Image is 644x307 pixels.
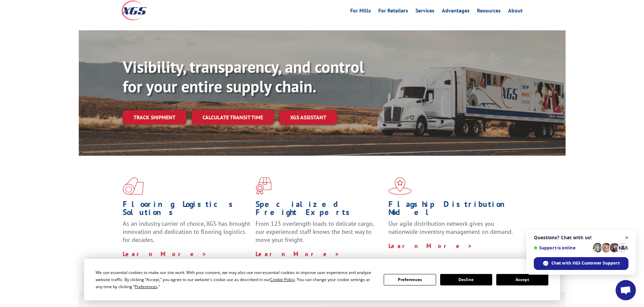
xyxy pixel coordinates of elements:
a: Calculate transit time [192,110,274,125]
img: xgs-icon-focused-on-flooring-red [256,177,271,195]
a: Services [415,8,434,16]
div: Chat with XGS Customer Support [534,257,628,270]
button: Accept [496,274,548,285]
a: Track shipment [123,110,186,124]
b: Visibility, transparency, and control for your entire supply chain. [123,56,364,97]
a: Learn More > [256,250,340,258]
span: Support is online [534,245,591,250]
a: About [508,8,523,16]
span: Cookie Policy [270,277,295,282]
a: Advantages [442,8,470,16]
img: xgs-icon-total-supply-chain-intelligence-red [123,177,144,195]
span: As an industry carrier of choice, XGS has brought innovation and dedication to flooring logistics... [123,220,250,244]
a: For Retailers [378,8,408,16]
a: XGS ASSISTANT [279,110,337,125]
h1: Flagship Distribution Model [388,200,516,220]
button: Decline [440,274,492,285]
a: Learn More > [388,242,473,250]
span: Close chat [623,234,631,242]
div: Cookie Consent Prompt [84,259,560,300]
a: Resources [477,8,501,16]
span: Questions? Chat with us! [534,235,628,240]
div: We use essential cookies to make our site work. With your consent, we may also use non-essential ... [96,269,376,290]
span: Preferences [135,284,158,289]
span: Our agile distribution network gives you nationwide inventory management on demand. [388,220,513,236]
h1: Specialized Freight Experts [256,200,383,220]
div: Open chat [616,280,636,300]
img: xgs-icon-flagship-distribution-model-red [388,177,412,195]
span: Chat with XGS Customer Support [551,260,620,266]
button: Preferences [384,274,436,285]
a: Learn More > [123,250,207,258]
h1: Flooring Logistics Solutions [123,200,251,220]
a: For Mills [350,8,371,16]
p: From 123 overlength loads to delicate cargo, our experienced staff knows the best way to move you... [256,220,383,250]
